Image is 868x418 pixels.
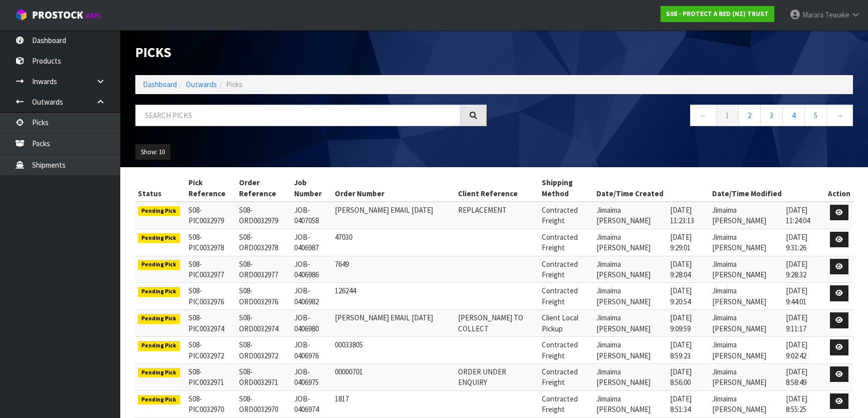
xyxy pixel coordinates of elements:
td: [DATE] 8:58:49 [783,363,825,390]
th: Shipping Method [539,175,594,202]
td: JOB-0407058 [292,202,332,229]
td: S08-ORD0032978 [237,229,292,256]
span: Marara [802,10,823,20]
td: 126244 [332,283,456,310]
td: [DATE] 9:20:54 [668,283,710,310]
td: [DATE] 8:59:23 [668,337,710,364]
th: Action [825,175,853,202]
span: ProStock [32,9,83,22]
td: JOB-0406975 [292,363,332,390]
span: Contracted Freight [542,232,578,252]
td: [DATE] 9:29:01 [668,229,710,256]
td: Jimaima [PERSON_NAME] [594,202,668,229]
td: Jimaima [PERSON_NAME] [594,390,668,417]
span: Contracted Freight [542,340,578,360]
td: JOB-0406982 [292,283,332,310]
td: 00000701 [332,363,456,390]
a: ← [690,105,717,126]
td: Jimaima [PERSON_NAME] [594,229,668,256]
td: S08-PIC0032979 [186,202,237,229]
td: S08-PIC0032972 [186,337,237,364]
td: ORDER UNDER ENQUIRY [456,363,539,390]
td: Jimaima [PERSON_NAME] [710,363,783,390]
td: S08-PIC0032971 [186,363,237,390]
td: 7649 [332,256,456,283]
td: 00033805 [332,337,456,364]
td: [DATE] 9:02:42 [783,337,825,364]
td: 47030 [332,229,456,256]
span: Contracted Freight [542,205,578,225]
a: 3 [760,105,783,126]
span: Pending Pick [138,341,180,351]
small: WMS [85,11,101,21]
a: 1 [716,105,739,126]
td: Jimaima [PERSON_NAME] [594,256,668,283]
th: Order Reference [237,175,292,202]
td: [DATE] 11:23:13 [668,202,710,229]
td: Jimaima [PERSON_NAME] [710,283,783,310]
img: cube-alt.png [15,9,28,21]
span: Pending Pick [138,287,180,297]
td: Jimaima [PERSON_NAME] [594,363,668,390]
a: Dashboard [143,80,177,89]
td: [PERSON_NAME] EMAIL [DATE] [332,202,456,229]
td: [DATE] 8:55:25 [783,390,825,417]
h1: Picks [135,45,487,60]
td: JOB-0406986 [292,256,332,283]
td: S08-ORD0032974 [237,310,292,337]
strong: S08 - PROTECT A BED (NZ) TRUST [666,10,769,18]
a: S08 - PROTECT A BED (NZ) TRUST [661,6,774,22]
a: 2 [738,105,761,126]
span: Pending Pick [138,368,180,378]
td: [DATE] 8:51:34 [668,390,710,417]
td: [PERSON_NAME] EMAIL [DATE] [332,310,456,337]
td: Jimaima [PERSON_NAME] [594,310,668,337]
td: [DATE] 9:31:26 [783,229,825,256]
td: [DATE] 9:44:01 [783,283,825,310]
td: JOB-0406974 [292,390,332,417]
td: JOB-0406987 [292,229,332,256]
td: S08-PIC0032970 [186,390,237,417]
td: [PERSON_NAME] TO COLLECT [456,310,539,337]
td: S08-PIC0032977 [186,256,237,283]
th: Job Number [292,175,332,202]
td: Jimaima [PERSON_NAME] [710,310,783,337]
span: Picks [226,80,243,89]
td: S08-PIC0032976 [186,283,237,310]
span: Pending Pick [138,314,180,324]
nav: Page navigation [502,105,853,129]
td: S08-ORD0032971 [237,363,292,390]
span: Pending Pick [138,260,180,270]
td: JOB-0406976 [292,337,332,364]
span: Contracted Freight [542,259,578,279]
td: Jimaima [PERSON_NAME] [594,283,668,310]
th: Pick Reference [186,175,237,202]
a: Outwards [186,80,217,89]
td: S08-ORD0032970 [237,390,292,417]
td: REPLACEMENT [456,202,539,229]
td: [DATE] 8:56:00 [668,363,710,390]
td: 1817 [332,390,456,417]
td: S08-ORD0032972 [237,337,292,364]
th: Client Reference [456,175,539,202]
td: Jimaima [PERSON_NAME] [710,229,783,256]
a: → [826,105,853,126]
td: [DATE] 11:24:04 [783,202,825,229]
td: S08-ORD0032976 [237,283,292,310]
td: Jimaima [PERSON_NAME] [710,256,783,283]
th: Status [135,175,186,202]
span: Contracted Freight [542,367,578,387]
td: JOB-0406980 [292,310,332,337]
td: S08-PIC0032974 [186,310,237,337]
th: Date/Time Created [594,175,710,202]
span: Pending Pick [138,206,180,216]
td: Jimaima [PERSON_NAME] [710,337,783,364]
a: 4 [782,105,805,126]
a: 5 [804,105,827,126]
span: Pending Pick [138,395,180,405]
span: Client Local Pickup [542,313,578,333]
span: Tewake [825,10,849,20]
th: Date/Time Modified [710,175,825,202]
input: Search picks [135,105,461,126]
td: [DATE] 9:28:32 [783,256,825,283]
